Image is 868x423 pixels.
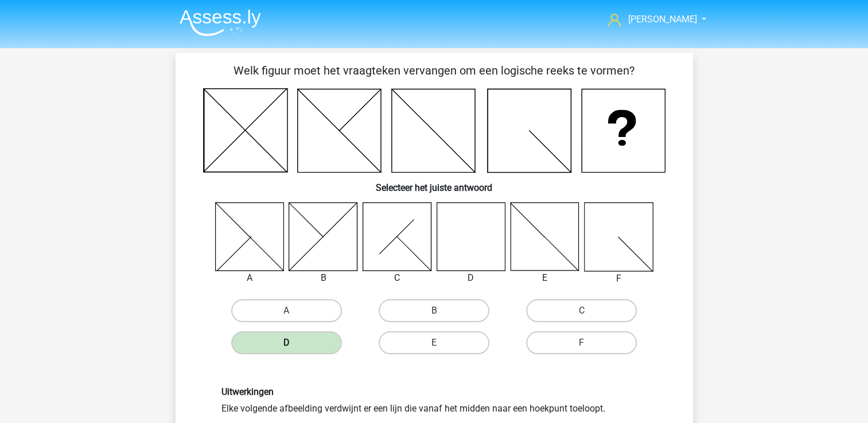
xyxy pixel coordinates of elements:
[180,9,261,36] img: Assessly
[194,62,675,79] p: Welk figuur moet het vraagteken vervangen om een logische reeks te vormen?
[379,299,489,322] label: B
[354,271,441,285] div: C
[604,13,698,26] a: [PERSON_NAME]
[231,331,342,354] label: D
[628,14,696,25] span: [PERSON_NAME]
[194,173,675,193] h6: Selecteer het juiste antwoord
[221,386,647,397] h6: Uitwerkingen
[526,299,637,322] label: C
[231,299,342,322] label: A
[280,271,367,285] div: B
[501,271,588,285] div: E
[207,271,293,285] div: A
[379,331,489,354] label: E
[575,272,662,285] div: F
[428,271,515,285] div: D
[526,331,637,354] label: F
